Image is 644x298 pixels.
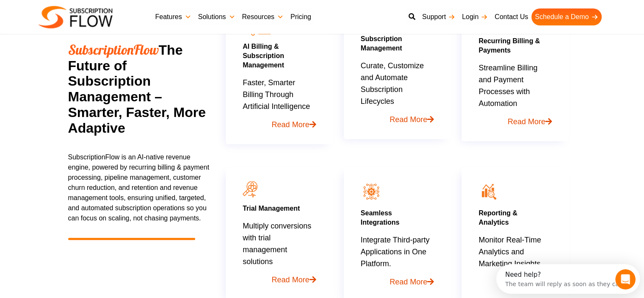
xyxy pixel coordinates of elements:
[68,152,210,223] p: SubscriptionFlow is an AI-native revenue engine, powered by recurring billing & payment processin...
[361,60,434,125] p: Curate, Customize and Automate Subscription Lifecycles
[243,220,316,286] p: Multiply conversions with trial management solutions
[361,234,434,288] p: Integrate Third-party Applications in One Platform.
[243,112,316,131] a: Read More
[287,8,315,25] a: Pricing
[478,234,552,288] p: Monitor Real-Time Analytics and Marketing Insights
[68,41,159,58] span: SubscriptionFlow
[478,62,552,128] p: Streamline Billing and Payment Processes with Automation
[615,269,636,290] iframe: Intercom live chat
[459,8,491,25] a: Login
[68,42,210,136] h2: The Future of Subscription Management – Smarter, Faster, More Adaptive
[39,6,113,28] img: Subscriptionflow
[361,270,434,288] a: Read More
[419,8,459,25] a: Support
[531,8,601,25] a: Schedule a Demo
[491,8,531,25] a: Contact Us
[243,77,316,131] p: Faster, Smarter Billing Through Artificial Intelligence
[478,37,540,54] a: Recurring Billing & Payments
[478,209,517,226] a: Reporting &Analytics
[243,181,257,198] img: icon11
[3,3,152,27] div: Open Intercom Messenger
[243,205,300,212] a: Trial Management
[361,35,402,52] a: Subscription Management
[238,8,287,25] a: Resources
[496,264,640,294] iframe: Intercom live chat discovery launcher
[152,8,195,25] a: Features
[478,109,552,128] a: Read More
[478,181,500,202] img: icon12
[195,8,239,25] a: Solutions
[243,43,284,69] a: AI Billing & Subscription Management
[361,181,382,202] img: seamless integration
[243,267,316,286] a: Read More
[9,7,127,14] div: Need help?
[9,14,127,23] div: The team will reply as soon as they can
[361,209,400,226] a: SeamlessIntegrations
[361,107,434,125] a: Read More
[478,270,552,288] a: Read More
